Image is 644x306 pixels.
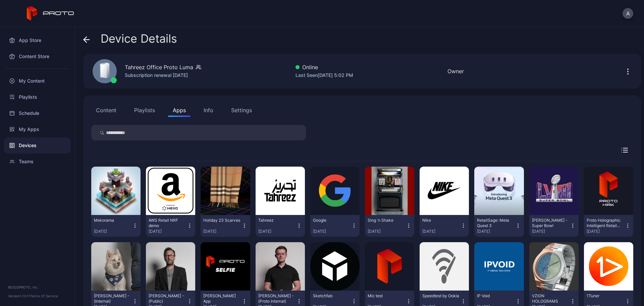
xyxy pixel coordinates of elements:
div: [DATE] [587,229,625,234]
div: Owner [447,67,464,75]
div: [DATE] [203,229,241,234]
button: A [623,8,633,19]
div: Noah R - (Internal) [94,293,131,304]
div: VZION HOLOGRAMS [532,293,569,304]
a: My Content [4,73,71,89]
button: Google[DATE] [313,218,357,234]
div: AWS Retail NRF demo [149,218,185,228]
div: Last Seen [DATE] 5:02 PM [296,71,353,79]
div: Settings [231,106,252,114]
div: Proto Holographic Intelligent Retail Kiosk (HIRK) [587,218,624,228]
div: [DATE] [477,229,515,234]
div: Speedtest by Ookla [422,293,459,299]
div: Cole Rossman - (Proto Internal) [258,293,295,304]
div: [DATE] [313,229,351,234]
button: Content [91,103,121,117]
div: Troy Vincent - Super Bowl [532,218,569,228]
a: Teams [4,154,71,170]
button: RetailSage: Meta Quest 3[DATE] [477,218,521,234]
span: Device Details [101,32,177,45]
button: Sing 'n Shake[DATE] [368,218,412,234]
div: RetailSage: Meta Quest 3 [477,218,514,228]
a: Devices [4,137,71,154]
button: Nike[DATE] [422,218,466,234]
a: Playlists [4,89,71,105]
div: [DATE] [94,229,132,234]
button: Settings [226,103,257,117]
div: Sing 'n Shake [368,218,405,223]
div: Tahreez [258,218,295,223]
div: 1Tuner [587,293,624,299]
div: © 2025 PROTO, Inc. [8,285,67,290]
div: Holiday 23 Scarves [203,218,240,223]
button: Holiday 23 Scarves[DATE] [203,218,247,234]
button: Tahreez[DATE] [258,218,302,234]
div: Tahreez Office Proto Luma [125,63,193,71]
div: Nike [422,218,459,223]
div: David N Persona - (Public) [149,293,185,304]
a: Content Store [4,48,71,64]
a: My Apps [4,121,71,137]
div: [DATE] [532,229,570,234]
div: David Selfie App [203,293,240,304]
a: App Store [4,32,71,48]
div: Online [296,63,353,71]
div: [DATE] [368,229,406,234]
div: Subscription renewal [DATE] [125,71,201,79]
button: AWS Retail NRF demo[DATE] [149,218,193,234]
div: Mic test [368,293,405,299]
button: [PERSON_NAME] - Super Bowl[DATE] [532,218,576,234]
div: [DATE] [422,229,461,234]
button: Mekorama[DATE] [94,218,138,234]
button: Info [199,103,218,117]
div: Info [204,106,213,114]
div: Mekorama [94,218,131,223]
a: Schedule [4,105,71,121]
button: Proto Holographic Intelligent Retail Kiosk (HIRK)[DATE] [587,218,631,234]
a: Terms Of Service [30,294,58,298]
div: [DATE] [258,229,297,234]
button: Playlists [129,103,160,117]
button: Apps [168,103,191,117]
div: Sketchfab [313,293,350,299]
div: IP Void [477,293,514,299]
div: Google [313,218,350,223]
span: Version 1.13.1 • [8,294,30,298]
div: [DATE] [149,229,187,234]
